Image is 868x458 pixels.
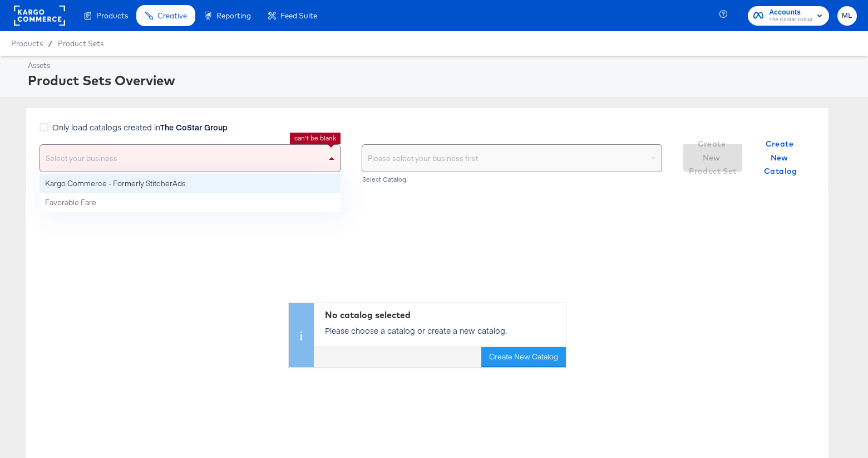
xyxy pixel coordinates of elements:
div: Kargo Commerce - Formerly StitcherAds [40,174,341,193]
div: Select your business [40,145,340,172]
div: Kargo Commerce - Formerly StitcherAds [45,178,335,189]
div: Please select your business first [362,145,662,172]
span: Reporting [216,11,251,20]
span: The CoStar Group [769,16,812,25]
span: Products [96,11,128,20]
span: / [43,39,58,48]
div: Favorable Fare [40,193,341,212]
li: can't be blank [294,134,336,143]
button: AccountsThe CoStar Group [748,6,829,26]
a: Product Sets [58,39,103,48]
span: Only load catalogs created in [52,121,228,133]
button: Create New Catalog [481,347,566,367]
div: No catalog selected [325,309,560,321]
p: Please choose a catalog or create a new catalog. [325,325,560,336]
span: Products [11,39,43,48]
strong: The CoStar Group [160,121,228,133]
span: Accounts [769,7,812,18]
div: Select Catalog [362,176,663,183]
span: Create New Catalog [756,137,806,178]
span: Feed Suite [280,11,317,20]
div: Product Sets Overview [28,71,854,90]
div: Favorable Fare [45,197,335,208]
span: ML [842,9,852,22]
span: Creative [157,11,187,20]
button: ML [837,6,857,26]
div: Assets [28,60,854,71]
button: Create New Catalog [751,144,810,172]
